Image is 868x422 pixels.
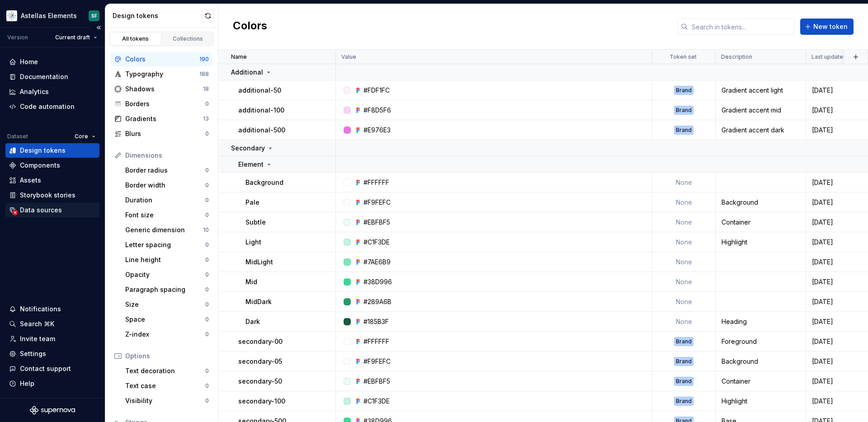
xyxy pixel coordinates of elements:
[5,332,99,346] a: Invite team
[205,197,209,204] div: 0
[125,196,205,205] div: Duration
[20,206,62,215] div: Data sources
[5,173,99,188] a: Assets
[231,144,265,153] p: Secondary
[721,53,752,61] p: Description
[51,31,101,44] button: Current draft
[205,286,209,293] div: 0
[205,241,209,249] div: 0
[811,53,847,61] p: Last updated
[205,211,209,219] div: 0
[716,218,805,227] div: Container
[55,34,90,41] span: Current draft
[231,53,247,61] p: Name
[5,55,99,69] a: Home
[125,151,209,160] div: Dimensions
[20,57,38,66] div: Home
[125,84,203,94] div: Shadows
[238,160,264,169] p: Element
[341,53,356,61] p: Value
[238,126,285,135] p: additional-500
[5,99,99,114] a: Code automation
[122,238,212,252] a: Letter spacing0
[205,100,209,108] div: 0
[716,397,805,406] div: Highlight
[125,285,205,294] div: Paragraph spacing
[20,102,75,111] div: Code automation
[21,11,77,20] div: Astellas Elements
[5,70,99,84] a: Documentation
[5,143,99,158] a: Design tokens
[122,282,212,297] a: Paragraph spacing0
[199,56,209,63] div: 190
[670,53,697,61] p: Token set
[652,292,716,312] td: None
[125,396,205,405] div: Visibility
[125,255,205,264] div: Line height
[125,240,205,249] div: Letter spacing
[205,256,209,263] div: 0
[205,271,209,278] div: 0
[205,382,209,389] div: 0
[92,21,105,34] button: Collapse sidebar
[122,193,212,207] a: Duration0
[363,317,389,326] div: #185B3F
[111,97,212,111] a: Borders0
[111,127,212,141] a: Blurs0
[674,337,693,346] div: Brand
[125,211,205,220] div: Font size
[238,337,283,346] p: secondary-00
[5,203,99,217] a: Data sources
[245,178,283,187] p: Background
[205,331,209,338] div: 0
[20,146,66,155] div: Design tokens
[652,173,716,192] td: None
[122,178,212,192] a: Border width0
[245,198,259,207] p: Pale
[674,377,693,386] div: Brand
[113,35,158,42] div: All tokens
[205,182,209,189] div: 0
[203,226,209,234] div: 10
[674,126,693,135] div: Brand
[125,352,209,361] div: Options
[716,238,805,247] div: Highlight
[5,158,99,173] a: Components
[122,163,212,178] a: Border radius0
[5,188,99,202] a: Storybook stories
[125,270,205,279] div: Opacity
[20,87,49,96] div: Analytics
[363,357,391,366] div: #F9FEFC
[363,106,391,115] div: #F8D5F6
[245,238,261,247] p: Light
[205,367,209,375] div: 0
[363,337,389,346] div: #FFFFFF
[716,357,805,366] div: Background
[122,312,212,327] a: Space0
[122,394,212,408] a: Visibility0
[5,347,99,361] a: Settings
[245,317,260,326] p: Dark
[2,6,103,25] button: Astellas ElementsSF
[652,232,716,252] td: None
[125,381,205,390] div: Text case
[71,130,99,143] button: Core
[652,272,716,292] td: None
[125,166,205,175] div: Border radius
[30,406,75,415] svg: Supernova Logo
[363,198,391,207] div: #F9FEFC
[113,11,202,20] div: Design tokens
[800,19,854,35] button: New token
[122,267,212,282] a: Opacity0
[20,319,54,328] div: Search ⌘K
[233,19,267,35] h2: Colors
[5,361,99,376] button: Contact support
[75,133,88,140] span: Core
[238,357,282,366] p: secondary-05
[245,297,272,306] p: MidDark
[363,297,392,306] div: #289A6B
[122,208,212,222] a: Font size0
[652,212,716,232] td: None
[111,52,212,66] a: Colors190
